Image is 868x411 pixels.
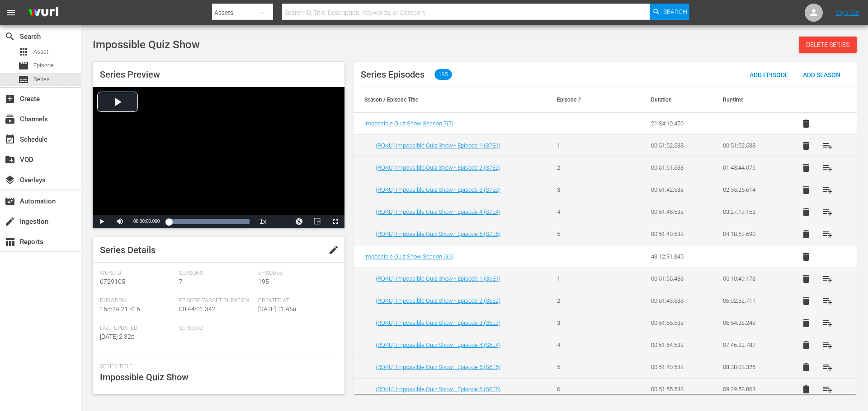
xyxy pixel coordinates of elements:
button: delete [795,356,817,378]
span: delete [801,229,811,240]
td: 3 [546,312,618,334]
button: delete [795,334,817,356]
span: Automation [5,196,15,207]
button: delete [795,290,817,312]
span: Duration [100,297,175,305]
a: Impossible Quiz Show Season 6(6) [364,253,453,260]
td: 02:35:26.614 [712,179,784,201]
span: Episode Target Duration [179,297,254,305]
td: 5 [546,356,618,378]
td: 21:34:10.450 [640,113,712,135]
button: Mute [111,215,129,228]
span: Series [33,75,50,84]
button: Delete Series [799,37,857,53]
a: (ROKU) Impossible Quiz Show - Episode 5 (S6E5) [376,364,500,370]
a: Sign Out [836,9,859,16]
span: Add Season [796,71,848,79]
td: 00:51:52.538 [712,134,784,157]
span: Search [5,31,15,42]
span: playlist_add [822,229,833,240]
td: 00:51:55.538 [640,312,712,334]
button: playlist_add [817,201,839,223]
button: delete [795,201,817,223]
span: Seasons [179,270,254,277]
td: 07:46:22.787 [712,334,784,356]
span: menu [5,7,16,18]
button: playlist_add [817,223,839,245]
td: 00:51:42.538 [640,179,712,201]
span: 00:00:00.000 [133,219,160,224]
td: 00:51:54.538 [640,334,712,356]
button: playlist_add [817,312,839,334]
span: Created At [258,297,333,305]
td: 1 [546,268,618,290]
td: 04:18:53.690 [712,223,784,245]
td: 3 [546,179,618,201]
td: 2 [546,157,618,179]
span: Series Details [100,245,156,255]
a: (ROKU) Impossible Quiz Show - Episode 1 (S7E1) [376,142,500,149]
a: (ROKU) Impossible Quiz Show - Episode 1 (S6E1) [376,275,500,282]
td: 00:51:51.538 [640,157,712,179]
td: 00:51:40.538 [640,356,712,378]
td: 5 [546,223,618,245]
span: [DATE] 2:32p [100,333,135,340]
span: 195 [434,69,452,80]
span: 00:44:01.342 [179,305,216,313]
div: Video Player [93,87,344,228]
button: delete [795,113,817,134]
span: Impossible Quiz Show Season 6 ( 6 ) [364,253,453,260]
td: 08:38:03.325 [712,356,784,378]
button: Fullscreen [326,215,344,228]
td: 00:51:46.538 [640,201,712,223]
td: 1 [546,134,618,157]
span: 7 [179,278,183,285]
span: Reports [5,236,15,247]
button: delete [795,268,817,290]
span: 168:24:21.816 [100,305,140,313]
span: Impossible Quiz Show Season 7 ( 7 ) [364,120,453,127]
button: delete [795,312,817,334]
span: delete [801,207,811,217]
td: 4 [546,201,618,223]
button: Play [93,215,111,228]
button: delete [795,135,817,157]
button: delete [795,379,817,400]
td: 00:51:52.538 [640,134,712,157]
td: 06:02:32.711 [712,290,784,312]
span: Episodes [258,270,333,277]
span: playlist_add [822,318,833,328]
button: playlist_add [817,379,839,400]
td: 6 [546,378,618,400]
a: (ROKU) Impossible Quiz Show - Episode 5 (S7E5) [376,231,500,237]
span: delete [801,185,811,195]
a: (ROKU) Impossible Quiz Show - Episode 4 (S7E4) [376,208,500,215]
td: 43:12:31.845 [640,246,712,268]
td: 06:54:28.249 [712,312,784,334]
a: Impossible Quiz Show Season 7(7) [364,120,453,127]
span: Add Episode [742,71,796,79]
th: Season / Episode Title [354,87,546,112]
span: playlist_add [822,185,833,195]
span: Schedule [5,134,15,145]
a: (ROKU) Impossible Quiz Show - Episode 2 (S7E2) [376,164,500,171]
td: 00:51:55.483 [640,268,712,290]
a: (ROKU) Impossible Quiz Show - Episode 4 (S6E4) [376,342,500,348]
img: ans4CAIJ8jUAAAAAAAAAAAAAAAAAAAAAAAAgQb4GAAAAAAAAAAAAAAAAAAAAAAAAJMjXAAAAAAAAAAAAAAAAAAAAAAAAgAT5G... [22,2,65,23]
span: Episode [33,61,54,70]
span: delete [801,340,811,351]
th: Episode # [546,87,618,112]
button: playlist_add [817,268,839,290]
span: playlist_add [822,384,833,395]
td: 09:29:58.863 [712,378,784,400]
span: playlist_add [822,140,833,151]
span: playlist_add [822,162,833,173]
span: Channels [5,114,15,125]
span: Asset [33,47,48,56]
span: Episode [18,60,29,71]
span: delete [801,318,811,328]
span: playlist_add [822,296,833,306]
th: Duration [640,87,712,112]
button: delete [795,246,817,268]
button: playlist_add [817,179,839,201]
